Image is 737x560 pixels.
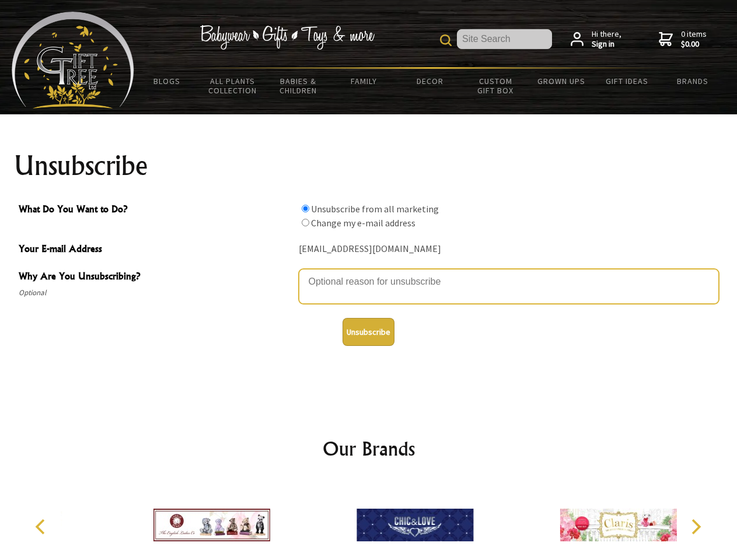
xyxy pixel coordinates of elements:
span: Why Are You Unsubscribing? [19,269,293,286]
img: product search [440,34,452,46]
a: All Plants Collection [200,69,266,103]
label: Unsubscribe from all marketing [311,203,439,215]
a: Custom Gift Box [463,69,529,103]
a: BLOGS [134,69,200,93]
span: Hi there, [592,29,621,50]
input: What Do You Want to Do? [302,205,309,212]
a: 0 items$0.00 [659,29,707,50]
strong: Sign in [592,39,621,50]
h1: Unsubscribe [14,152,724,180]
span: Optional [19,286,293,300]
input: Site Search [457,29,552,49]
label: Change my e-mail address [311,217,415,229]
button: Previous [29,514,55,540]
div: [EMAIL_ADDRESS][DOMAIN_NAME] [299,240,719,258]
span: 0 items [681,29,707,50]
strong: $0.00 [681,39,707,50]
a: Family [331,69,397,93]
span: Your E-mail Address [19,242,293,258]
a: Gift Ideas [594,69,660,93]
h2: Our Brands [23,435,714,463]
button: Next [683,514,708,540]
input: What Do You Want to Do? [302,219,309,226]
textarea: Why Are You Unsubscribing? [299,269,719,304]
img: Babywear - Gifts - Toys & more [200,25,375,50]
a: Hi there,Sign in [571,29,621,50]
a: Babies & Children [266,69,331,103]
a: Decor [397,69,463,93]
img: Babyware - Gifts - Toys and more... [12,12,134,108]
a: Grown Ups [528,69,594,93]
a: Brands [660,69,726,93]
button: Unsubscribe [343,318,394,346]
span: What Do You Want to Do? [19,202,293,219]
